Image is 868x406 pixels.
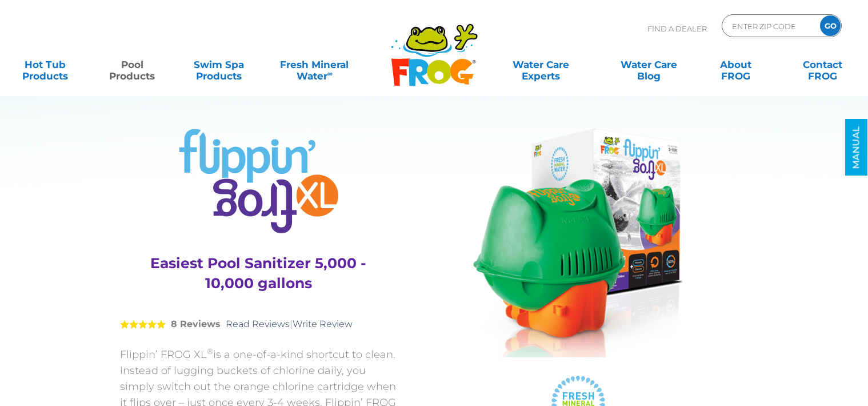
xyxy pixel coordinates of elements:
[171,319,221,329] strong: 8 Reviews
[98,53,166,76] a: PoolProducts
[820,15,841,36] input: GO
[845,120,867,176] a: MANUAL
[185,53,253,76] a: Swim SpaProducts
[226,319,290,329] a: Read Reviews
[134,253,383,293] h3: Easiest Pool Sanitizer 5,000 - 10,000 gallons
[293,319,353,329] a: Write Review
[120,302,397,347] div: |
[789,53,857,76] a: ContactFROG
[11,53,79,76] a: Hot TubProducts
[207,347,213,356] sup: ®
[647,14,707,43] p: Find A Dealer
[486,53,595,76] a: Water CareExperts
[120,320,166,329] span: 5
[272,53,357,76] a: Fresh MineralWater∞
[615,53,682,76] a: Water CareBlog
[179,129,338,233] img: Product Logo
[731,18,808,34] input: Zip Code Form
[702,53,770,76] a: AboutFROG
[327,69,333,78] sup: ∞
